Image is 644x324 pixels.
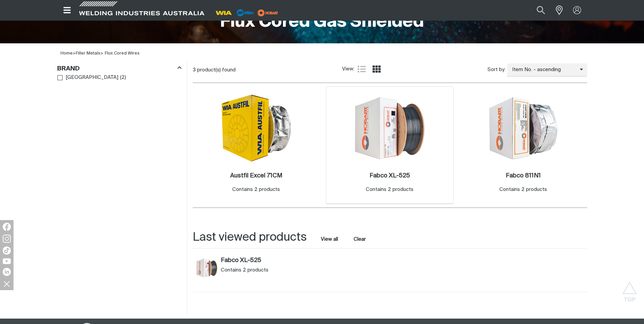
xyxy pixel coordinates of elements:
[193,61,587,79] section: Product list controls
[120,74,126,82] span: ( 2 )
[506,172,541,180] a: Fabco 811N1
[369,173,410,179] h2: Fabco XL-525
[487,95,559,161] img: Fabco 811N1
[197,67,236,72] span: product(s) found
[3,268,11,276] img: LinkedIn
[76,51,103,56] span: >
[66,74,118,82] span: [GEOGRAPHIC_DATA]
[3,246,11,255] img: TikTok
[57,65,80,73] h3: Brand
[507,66,580,74] span: Item No. - ascending
[230,173,282,179] h2: Austfil Excel 71CM
[221,267,320,274] div: Contains 2 products
[57,73,119,82] a: [GEOGRAPHIC_DATA]
[358,65,366,73] a: List view
[193,255,324,285] article: Fabco XL-525 (Fabco XL-525)
[366,186,413,194] div: Contains 2 products
[105,51,140,56] a: Flux Cored Wires
[220,11,424,33] h1: Flux Cored Gas Shielded
[76,51,100,56] a: Filler Metals
[193,230,307,245] h2: Last viewed products
[354,92,426,164] img: Fabco XL-525
[521,3,552,18] input: Product name or item number...
[3,258,11,264] img: YouTube
[221,257,320,264] a: Fabco XL-525
[57,73,181,82] ul: Brand
[232,186,280,194] div: Contains 2 products
[3,223,11,231] img: Facebook
[220,93,292,163] img: Austfil Excel 71CM
[57,64,182,73] div: Brand
[499,186,547,194] div: Contains 2 products
[73,51,76,56] span: >
[1,278,13,289] img: hide socials
[256,10,280,15] a: miller
[529,3,552,18] button: Search products
[321,236,338,243] a: View all last viewed products
[352,235,367,244] button: Clear all last viewed products
[506,173,541,179] h2: Fabco 811N1
[256,8,280,18] img: miller
[622,282,637,297] button: Scroll to top
[230,172,282,180] a: Austfil Excel 71CM
[57,61,182,83] aside: Filters
[196,257,218,279] img: Fabco XL-525
[342,65,354,73] span: View:
[487,66,505,74] span: Sort by:
[61,51,73,56] a: Home
[3,235,11,243] img: Instagram
[193,67,342,73] div: 3
[369,172,410,180] a: Fabco XL-525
